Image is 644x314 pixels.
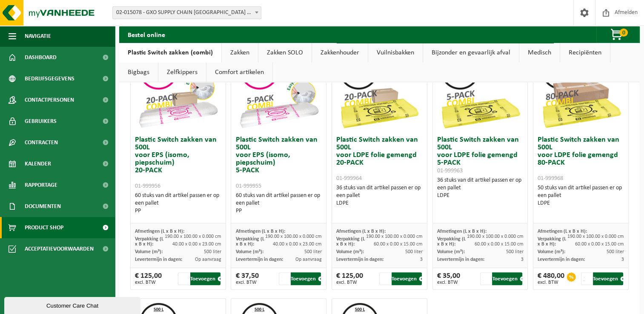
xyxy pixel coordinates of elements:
span: 02-015078 - GXO SUPPLY CHAIN ANTWERPEN MAG. ORION - ANTWERPEN [112,6,261,19]
span: 60.00 x 0.00 x 15.00 cm [374,242,423,247]
div: € 125,00 [336,272,363,285]
h3: Plastic Switch zakken van 500L voor LDPE folie gemengd 5-PACK [437,136,524,174]
span: Volume (m³): [135,249,163,254]
span: excl. BTW [235,280,258,285]
span: Navigatie [25,26,51,47]
span: 01-999955 [235,183,261,189]
span: Verpakking (L x B x H): [437,237,466,247]
div: LDPE [336,200,423,207]
span: Verpakking (L x B x H): [336,237,365,247]
div: LDPE [538,200,624,207]
a: Zakken [222,43,258,63]
span: Levertermijn in dagen: [437,257,484,262]
span: 500 liter [506,249,523,254]
span: Afmetingen (L x B x H): [538,229,587,234]
a: Zelfkippers [158,63,206,82]
button: Toevoegen [291,272,321,285]
span: 01-999964 [336,175,362,182]
input: 1 [178,272,189,285]
span: Kalender [25,153,51,174]
input: 1 [480,272,491,285]
span: 190.00 x 100.00 x 0.000 cm [567,234,624,239]
span: Product Shop [25,217,63,238]
div: € 35,00 [437,272,460,285]
span: Gebruikers [25,111,57,132]
span: Volume (m³): [538,249,565,254]
h2: Bestel online [119,26,174,43]
span: excl. BTW [336,280,363,285]
img: 01-999963 [438,47,523,132]
button: Toevoegen [392,272,422,285]
span: 01-999963 [437,168,463,174]
span: Afmetingen (L x B x H): [135,229,184,234]
span: 3 [521,257,523,262]
span: 40.00 x 0.00 x 23.00 cm [273,242,322,247]
span: Levertermijn in dagen: [538,257,585,262]
button: Toevoegen [190,272,220,285]
div: 36 stuks van dit artikel passen er op een pallet [437,177,524,200]
span: 60.00 x 0.00 x 15.00 cm [575,242,624,247]
a: Zakken SOLO [258,43,312,63]
span: 0 [619,29,628,37]
img: 01-999968 [538,47,624,132]
button: Toevoegen [593,272,623,285]
a: Recipiënten [560,43,610,63]
span: Verpakking (L x B x H): [235,237,264,247]
span: 60.00 x 0.00 x 15.00 cm [474,242,523,247]
div: € 480,00 [538,272,564,285]
div: PP [235,207,322,215]
span: Volume (m³): [336,249,364,254]
a: Bijzonder en gevaarlijk afval [423,43,519,63]
span: Op aanvraag [195,257,221,262]
div: 60 stuks van dit artikel passen er op een pallet [135,192,221,215]
span: Afmetingen (L x B x H): [235,229,285,234]
span: 500 liter [204,249,221,254]
button: 0 [596,26,639,43]
input: 1 [379,272,390,285]
span: Acceptatievoorwaarden [25,238,94,260]
span: excl. BTW [135,280,162,285]
span: Levertermijn in dagen: [235,257,283,262]
button: Toevoegen [492,272,522,285]
a: Vuilnisbakken [368,43,423,63]
img: 01-999956 [135,47,220,132]
span: 01-999968 [538,175,563,182]
span: 190.00 x 100.00 x 0.000 cm [165,234,221,239]
span: 01-999956 [135,183,160,189]
span: Verpakking (L x B x H): [538,237,566,247]
span: Rapportage [25,174,57,196]
span: 190.00 x 100.00 x 0.000 cm [467,234,523,239]
span: 3 [621,257,624,262]
a: Zakkenhouder [312,43,368,63]
span: Documenten [25,196,61,217]
span: Bedrijfsgegevens [25,68,74,89]
div: LDPE [437,192,524,200]
a: Bigbags [119,63,158,82]
span: 190.00 x 100.00 x 0.000 cm [366,234,423,239]
div: 60 stuks van dit artikel passen er op een pallet [235,192,322,215]
span: Levertermijn in dagen: [336,257,384,262]
input: 1 [581,272,592,285]
img: 01-999964 [337,47,422,132]
h3: Plastic Switch zakken van 500L voor EPS (isomo, piepschuim) 20-PACK [135,136,221,190]
span: excl. BTW [538,280,564,285]
span: Op aanvraag [295,257,322,262]
h3: Plastic Switch zakken van 500L voor LDPE folie gemengd 20-PACK [336,136,423,182]
span: Contactpersonen [25,89,74,111]
span: Dashboard [25,47,57,68]
span: Volume (m³): [235,249,263,254]
h3: Plastic Switch zakken van 500L voor LDPE folie gemengd 80-PACK [538,136,624,182]
span: Volume (m³): [437,249,465,254]
span: excl. BTW [437,280,460,285]
span: 40.00 x 0.00 x 23.00 cm [172,242,221,247]
span: 500 liter [405,249,423,254]
span: 500 liter [304,249,322,254]
span: 02-015078 - GXO SUPPLY CHAIN ANTWERPEN MAG. ORION - ANTWERPEN [113,7,261,19]
h3: Plastic Switch zakken van 500L voor EPS (isomo, piepschuim) 5-PACK [235,136,322,190]
span: Contracten [25,132,58,153]
span: Afmetingen (L x B x H): [336,229,386,234]
span: 3 [420,257,423,262]
span: Verpakking (L x B x H): [135,237,163,247]
div: PP [135,207,221,215]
